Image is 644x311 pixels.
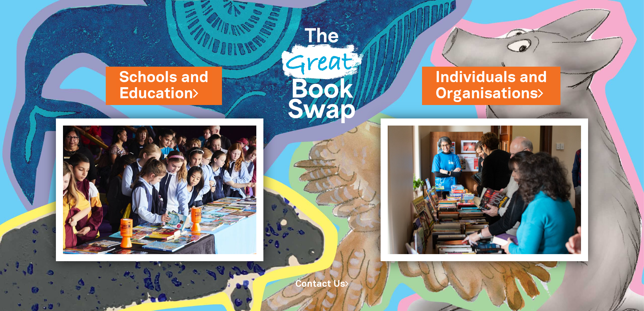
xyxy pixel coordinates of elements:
a: Contact Us [295,280,349,288]
a: Individuals andOrganisations [436,67,547,104]
a: Schools andEducation [119,67,208,104]
img: Great Bookswap logo [273,8,371,137]
img: Individuals and Organisations [381,118,588,261]
img: Schools and Education [56,118,263,261]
